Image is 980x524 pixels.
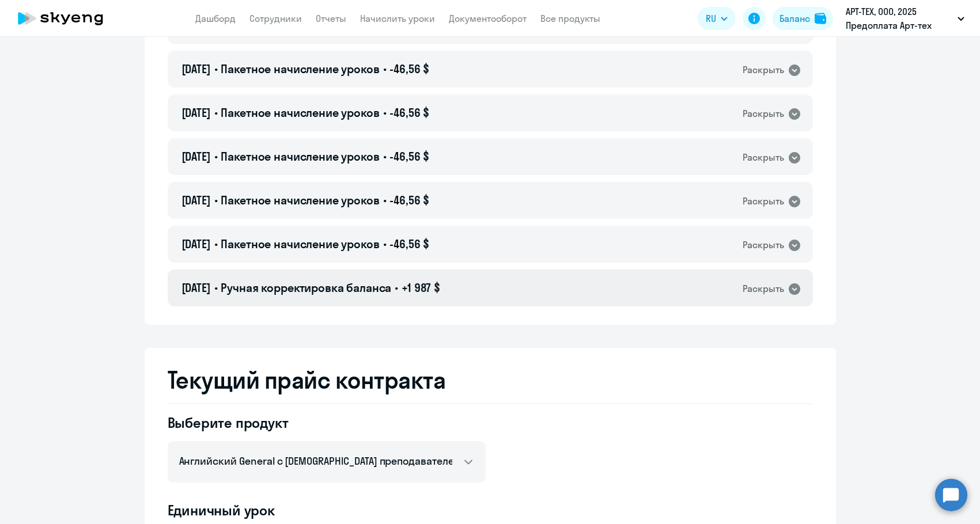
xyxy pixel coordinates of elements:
[743,238,784,252] div: Раскрыть
[840,5,970,32] button: АРТ-ТЕХ, ООО, 2025 Предоплата Арт-тех
[221,62,379,76] span: Пакетное начисление уроков
[221,149,379,164] span: Пакетное начисление уроков
[402,280,440,295] span: +1 987 $
[383,105,387,120] span: •
[168,413,486,432] h4: Выберите продукт
[181,193,211,207] span: [DATE]
[846,5,953,32] p: АРТ-ТЕХ, ООО, 2025 Предоплата Арт-тех
[168,501,813,519] h4: Единичный урок
[389,237,429,251] span: -46,56 $
[383,193,387,207] span: •
[221,280,391,295] span: Ручная корректировка баланса
[214,105,218,120] span: •
[449,13,527,24] a: Документооборот
[249,13,302,24] a: Сотрудники
[195,13,236,24] a: Дашборд
[389,149,429,164] span: -46,56 $
[383,62,387,76] span: •
[214,149,218,164] span: •
[706,12,716,25] span: RU
[389,62,429,76] span: -46,56 $
[389,105,429,120] span: -46,56 $
[214,62,218,76] span: •
[214,237,218,251] span: •
[743,107,784,121] div: Раскрыть
[383,237,387,251] span: •
[181,149,211,164] span: [DATE]
[214,280,218,295] span: •
[773,7,833,30] button: Балансbalance
[221,193,379,207] span: Пакетное начисление уроков
[168,366,813,394] h2: Текущий прайс контракта
[383,149,387,164] span: •
[221,105,379,120] span: Пакетное начисление уроков
[181,237,211,251] span: [DATE]
[316,13,346,24] a: Отчеты
[698,7,736,30] button: RU
[815,13,826,24] img: balance
[743,282,784,296] div: Раскрыть
[221,237,379,251] span: Пакетное начисление уроков
[743,194,784,208] div: Раскрыть
[181,105,211,120] span: [DATE]
[214,193,218,207] span: •
[743,150,784,165] div: Раскрыть
[743,63,784,77] div: Раскрыть
[181,62,211,76] span: [DATE]
[780,12,810,25] div: Баланс
[395,280,398,295] span: •
[360,13,435,24] a: Начислить уроки
[540,13,600,24] a: Все продукты
[389,193,429,207] span: -46,56 $
[181,280,211,295] span: [DATE]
